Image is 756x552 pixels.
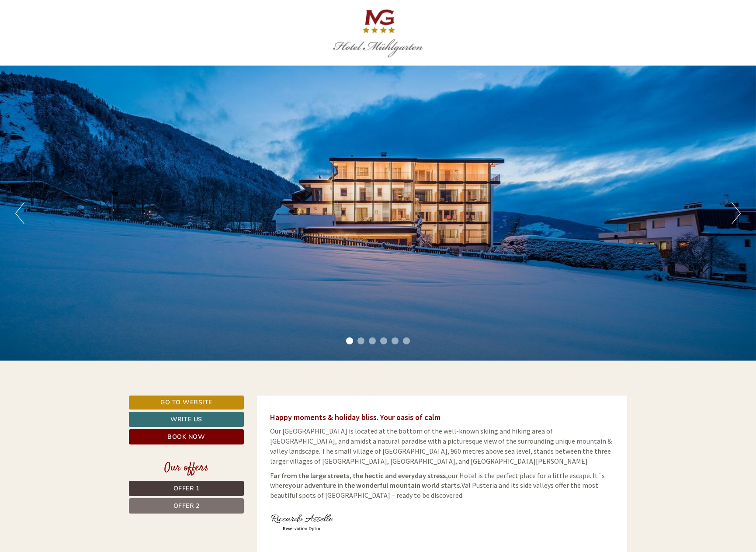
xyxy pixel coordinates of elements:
p: F our Hotel is the perfect place for a little escape. It´s where Val Pusteria and its side valley... [270,471,614,501]
span: Offer 1 [173,484,200,493]
a: Book now [129,429,244,444]
img: user-152.jpg [270,505,334,540]
a: Go to website [129,396,244,410]
span: Offer 2 [173,502,200,510]
button: Previous [15,202,24,224]
a: Write us [129,412,244,427]
p: Our [GEOGRAPHIC_DATA] is located at the bottom of the well-known skiing and hiking area of [GEOGR... [270,426,614,466]
strong: ar from the large streets, the hectic and everyday stress, [274,471,448,480]
span: Happy moments & holiday bliss. Your oasis of calm [270,412,440,422]
button: Next [732,202,741,224]
strong: your adventure in the wonderful mountain world starts. [288,481,461,490]
div: Our offers [129,460,244,476]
